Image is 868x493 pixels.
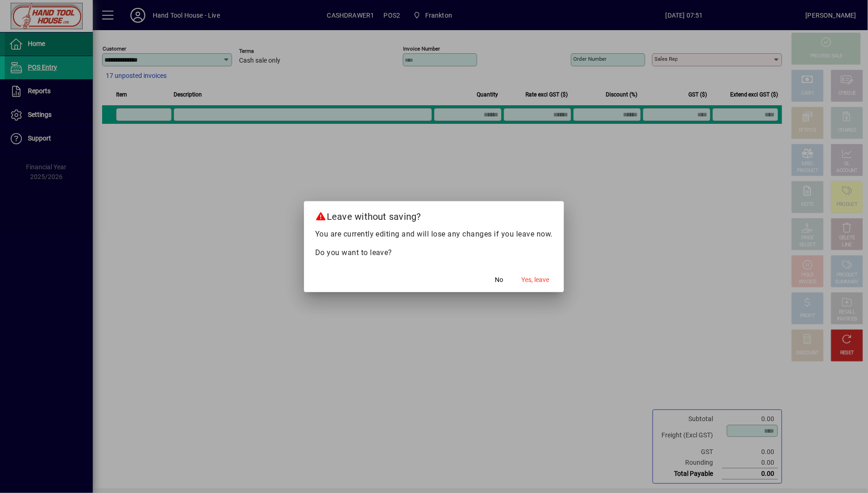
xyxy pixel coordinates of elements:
[495,275,503,285] span: No
[521,275,549,285] span: Yes, leave
[315,229,553,240] p: You are currently editing and will lose any changes if you leave now.
[484,272,514,288] button: No
[518,272,553,288] button: Yes, leave
[315,247,553,258] p: Do you want to leave?
[304,201,564,228] h2: Leave without saving?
